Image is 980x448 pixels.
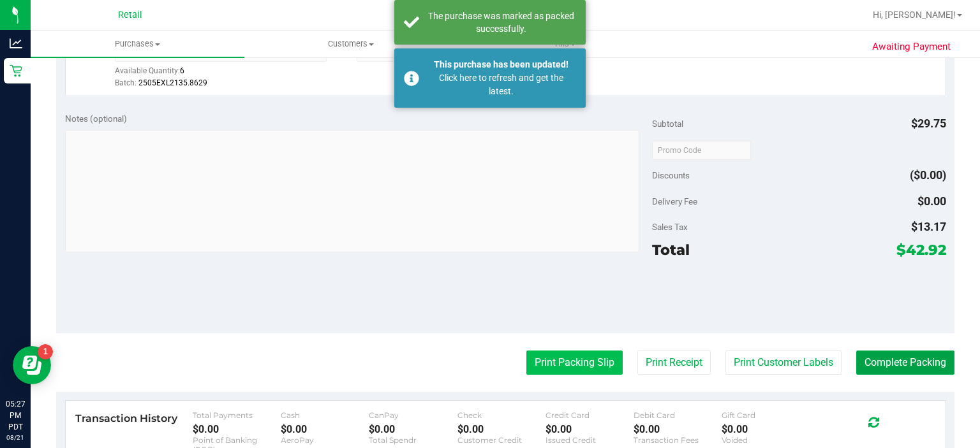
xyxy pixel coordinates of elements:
[872,40,951,54] span: Awaiting Payment
[546,423,634,435] div: $0.00
[369,435,457,445] div: Total Spendr
[652,164,690,187] span: Discounts
[652,119,683,129] span: Subtotal
[115,62,338,87] div: Available Quantity:
[426,58,576,71] div: This purchase has been updated!
[65,113,127,124] span: Notes (optional)
[193,423,281,435] div: $0.00
[13,346,51,384] iframe: Resource center
[526,350,623,375] button: Print Packing Slip
[180,66,184,75] span: 6
[917,194,946,208] span: $0.00
[896,241,946,259] span: $42.92
[31,38,244,50] span: Purchases
[426,71,576,98] div: Click here to refresh and get the latest.
[281,435,369,445] div: AeroPay
[6,398,25,433] p: 05:27 PM PDT
[138,78,207,87] span: 2505EXL2135.8629
[31,31,244,57] a: Purchases
[281,423,369,435] div: $0.00
[911,220,946,233] span: $13.17
[10,64,22,77] inline-svg: Retail
[457,423,546,435] div: $0.00
[722,435,810,445] div: Voided
[722,423,810,435] div: $0.00
[652,141,751,160] input: Promo Code
[637,350,711,375] button: Print Receipt
[245,38,457,50] span: Customers
[546,435,634,445] div: Issued Credit
[457,410,546,420] div: Check
[10,37,22,50] inline-svg: Analytics
[193,410,281,420] div: Total Payments
[426,10,576,35] div: The purchase was marked as packed successfully.
[856,350,954,375] button: Complete Packing
[38,344,53,359] iframe: Resource center unread badge
[546,410,634,420] div: Credit Card
[244,31,458,57] a: Customers
[6,433,25,442] p: 08/21
[652,222,688,232] span: Sales Tax
[281,410,369,420] div: Cash
[634,423,722,435] div: $0.00
[369,423,457,435] div: $0.00
[457,435,546,445] div: Customer Credit
[910,168,946,182] span: ($0.00)
[634,435,722,445] div: Transaction Fees
[652,241,690,259] span: Total
[634,410,722,420] div: Debit Card
[873,10,956,20] span: Hi, [PERSON_NAME]!
[911,117,946,130] span: $29.75
[118,10,142,20] span: Retail
[369,410,457,420] div: CanPay
[722,410,810,420] div: Gift Card
[115,78,137,87] span: Batch:
[725,350,842,375] button: Print Customer Labels
[652,196,697,206] span: Delivery Fee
